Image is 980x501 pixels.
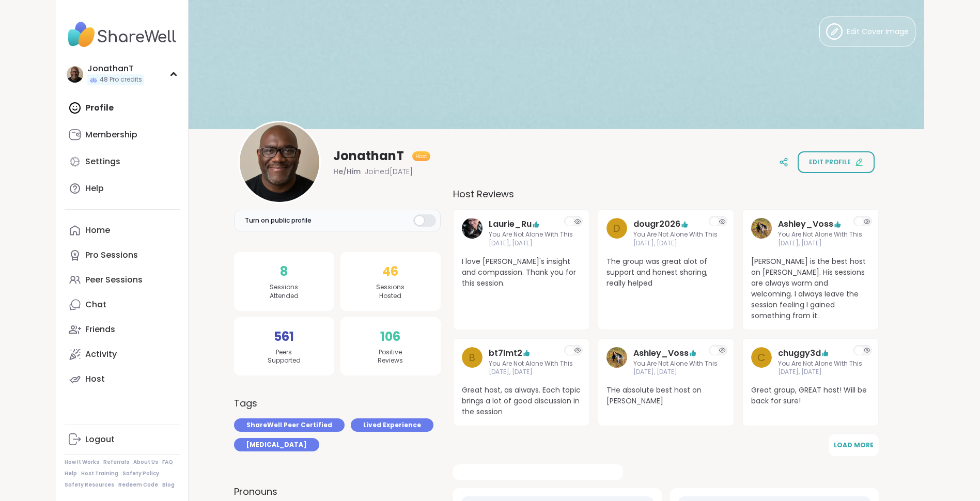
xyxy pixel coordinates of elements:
span: [DATE], [DATE] [489,239,573,248]
span: c [757,350,766,365]
a: Friends [65,317,180,342]
a: Logout [65,427,180,452]
span: Edit Cover Image [847,26,909,37]
span: [MEDICAL_DATA] [246,440,307,449]
div: Pro Sessions [85,249,138,261]
a: Redeem Code [118,481,158,489]
div: Peer Sessions [85,274,143,286]
a: Help [65,176,180,201]
span: Great group, GREAT host! Will be back for sure! [751,385,870,406]
span: 46 [382,262,398,281]
a: bt7lmt2 [489,347,522,359]
span: Edit profile [809,158,851,167]
span: You Are Not Alone With This [778,359,862,368]
div: Membership [85,129,137,140]
div: Help [85,183,104,194]
span: Host [415,152,427,160]
span: [PERSON_NAME] is the best host on [PERSON_NAME]. His sessions are always warm and welcoming. I al... [751,256,870,321]
span: Joined [DATE] [365,166,413,177]
img: JonathanT [240,122,319,202]
span: 8 [280,262,288,281]
span: Great host, as always. Each topic brings a lot of good discussion in the session [462,385,581,417]
div: Home [85,225,110,236]
span: 561 [274,327,294,346]
span: Turn on public profile [245,216,312,225]
a: Home [65,218,180,243]
a: chuggy3d [778,347,821,359]
a: Laurie_Ru [489,218,532,230]
span: You Are Not Alone With This [633,230,718,239]
span: Positive Reviews [378,348,403,366]
a: d [606,218,627,248]
span: You Are Not Alone With This [489,230,573,239]
button: Load More [829,434,879,456]
span: b [469,350,475,365]
img: Ashley_Voss [751,218,772,239]
span: 106 [380,327,400,346]
span: The group was great alot of support and honest sharing, really helped [606,256,725,289]
a: Ashley_Voss [633,347,689,359]
span: He/Him [333,166,361,177]
a: Host Training [81,470,118,477]
button: Edit Cover Image [819,17,915,46]
span: You Are Not Alone With This [489,359,573,368]
a: Safety Resources [65,481,114,489]
a: Peer Sessions [65,268,180,292]
span: [DATE], [DATE] [633,368,718,377]
span: Sessions Attended [270,283,299,301]
span: [DATE], [DATE] [778,368,862,377]
span: Load More [834,441,874,449]
a: Host [65,367,180,392]
span: [DATE], [DATE] [633,239,718,248]
span: ShareWell Peer Certified [246,420,332,430]
a: Help [65,470,77,477]
a: Activity [65,342,180,367]
div: Logout [85,434,115,445]
span: [DATE], [DATE] [778,239,862,248]
a: c [751,347,772,377]
a: b [462,347,483,377]
span: I love [PERSON_NAME]'s insight and compassion. Thank you for this session. [462,256,581,289]
span: 48 Pro credits [100,75,142,84]
label: Pronouns [234,484,441,498]
a: Safety Policy [122,470,159,477]
a: Ashley_Voss [778,218,833,230]
div: Activity [85,349,117,360]
a: Ashley_Voss [606,347,627,377]
span: You Are Not Alone With This [778,230,862,239]
div: JonathanT [87,63,144,74]
img: Laurie_Ru [462,218,483,239]
a: Laurie_Ru [462,218,483,248]
div: Chat [85,299,106,310]
img: JonathanT [67,66,83,83]
span: THe absolute best host on [PERSON_NAME] [606,385,725,406]
a: Chat [65,292,180,317]
a: About Us [133,459,158,466]
a: Pro Sessions [65,243,180,268]
button: Edit profile [798,151,875,173]
span: d [613,221,620,236]
a: FAQ [162,459,173,466]
div: Settings [85,156,120,167]
span: Peers Supported [268,348,301,366]
img: Ashley_Voss [606,347,627,368]
div: Friends [85,324,115,335]
a: Referrals [103,459,129,466]
a: Blog [162,481,175,489]
a: How It Works [65,459,99,466]
span: You Are Not Alone With This [633,359,718,368]
a: Ashley_Voss [751,218,772,248]
a: Membership [65,122,180,147]
div: Host [85,373,105,385]
span: Lived Experience [363,420,421,430]
span: JonathanT [333,148,404,164]
span: Sessions Hosted [376,283,405,301]
span: [DATE], [DATE] [489,368,573,377]
a: Settings [65,149,180,174]
h3: Tags [234,396,257,410]
a: dougr2026 [633,218,680,230]
img: ShareWell Nav Logo [65,17,180,53]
